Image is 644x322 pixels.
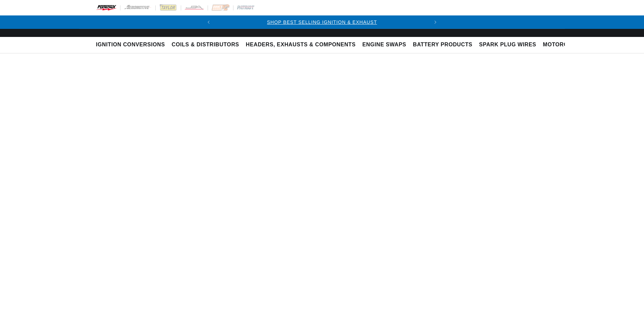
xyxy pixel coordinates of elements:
[267,19,377,25] a: SHOP BEST SELLING IGNITION & EXHAUST
[96,41,165,48] span: Ignition Conversions
[413,41,472,48] span: Battery Products
[246,41,356,48] span: Headers, Exhausts & Components
[359,37,410,53] summary: Engine Swaps
[362,41,406,48] span: Engine Swaps
[540,37,586,53] summary: Motorcycle
[476,37,539,53] summary: Spark Plug Wires
[215,18,429,26] div: Announcement
[172,41,239,48] span: Coils & Distributors
[79,15,565,29] slideshow-component: Translation missing: en.sections.announcements.announcement_bar
[410,37,476,53] summary: Battery Products
[479,41,536,48] span: Spark Plug Wires
[543,41,583,48] span: Motorcycle
[215,18,429,26] div: 1 of 2
[96,37,168,53] summary: Ignition Conversions
[168,37,243,53] summary: Coils & Distributors
[429,15,442,29] button: Translation missing: en.sections.announcements.next_announcement
[243,37,359,53] summary: Headers, Exhausts & Components
[202,15,215,29] button: Translation missing: en.sections.announcements.previous_announcement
